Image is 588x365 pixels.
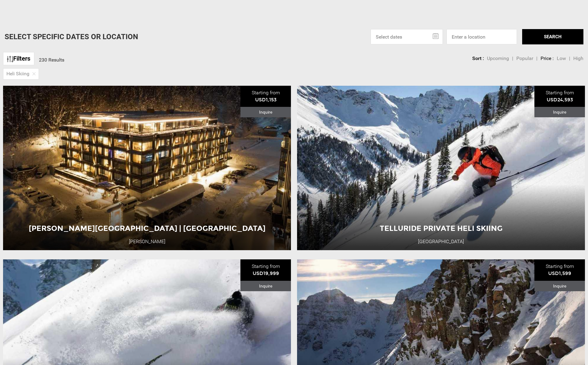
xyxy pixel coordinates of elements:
a: Filters [3,52,34,65]
img: close-icon.png [32,72,36,75]
p: Select Specific Dates Or Location [5,32,138,42]
li: | [569,55,570,62]
span: Low [557,55,566,61]
input: Enter a location [447,29,517,44]
button: SEARCH [522,29,583,44]
input: Select dates [371,29,443,44]
span: 230 Results [39,57,64,63]
span: Popular [516,55,533,61]
li: Sort : [472,55,484,62]
span: Heli Skiing [6,70,29,77]
li: Price : [541,55,554,62]
span: Upcoming [487,55,509,61]
li: | [512,55,513,62]
img: btn-icon.svg [7,56,13,62]
span: High [573,55,583,61]
li: | [536,55,537,62]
